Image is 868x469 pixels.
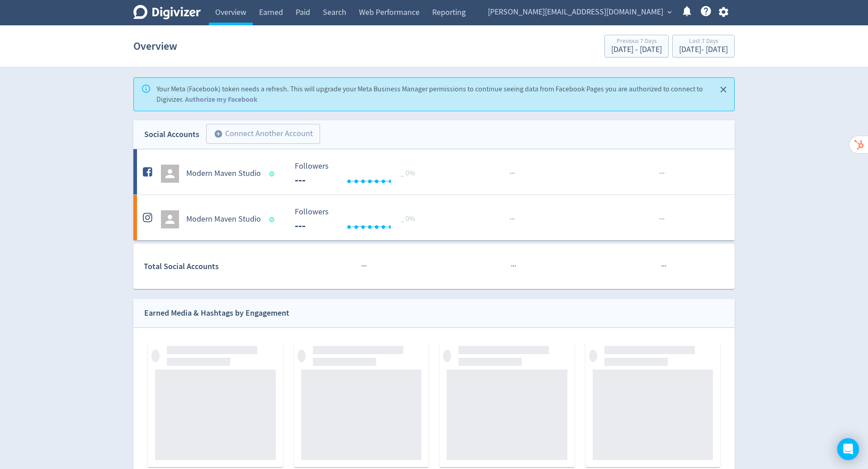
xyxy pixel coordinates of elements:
span: expand_more [665,8,674,16]
span: · [513,261,514,272]
span: · [509,168,511,179]
span: · [665,261,666,272]
span: · [511,168,513,179]
a: Modern Maven Studio Followers --- Followers --- _ 0%······ [133,195,735,240]
h5: Modern Maven Studio [186,214,261,225]
span: Data last synced: 3 Sep 2025, 6:01pm (AEST) [269,217,277,222]
button: [PERSON_NAME][EMAIL_ADDRESS][DOMAIN_NAME] [485,5,674,19]
div: Total Social Accounts [144,260,288,273]
span: · [509,213,511,225]
div: Last 7 Days [679,38,728,46]
span: · [511,261,513,272]
span: · [663,213,665,225]
div: Earned Media & Hashtags by Engagement [144,307,289,320]
button: Close [716,82,731,97]
span: · [513,168,515,179]
div: [DATE] - [DATE] [611,46,662,54]
div: Previous 7 Days [611,38,662,46]
a: Authorize my Facebook [185,95,258,104]
span: · [514,261,516,272]
span: · [661,213,663,225]
span: · [659,168,661,179]
a: Connect Another Account [199,125,320,144]
a: Modern Maven Studio Followers --- Followers --- _ 0%······ [133,149,735,194]
span: _ 0% [401,169,415,178]
span: · [663,261,665,272]
span: · [513,213,515,225]
span: _ 0% [401,214,415,223]
span: · [365,261,367,272]
div: [DATE] - [DATE] [679,46,728,54]
div: Social Accounts [144,128,199,141]
svg: Followers --- [290,162,426,186]
span: · [661,168,663,179]
span: · [661,261,663,272]
span: · [663,168,665,179]
div: Your Meta (Facebook) token needs a refresh. This will upgrade your Meta Business Manager permissi... [156,81,709,108]
span: · [363,261,365,272]
span: [PERSON_NAME][EMAIL_ADDRESS][DOMAIN_NAME] [488,5,663,19]
svg: Followers --- [290,208,426,232]
span: Data last synced: 3 Sep 2025, 6:01pm (AEST) [269,171,277,176]
span: add_circle [214,129,223,138]
div: Open Intercom Messenger [837,438,859,460]
span: · [511,213,513,225]
button: Last 7 Days[DATE]- [DATE] [672,35,735,57]
span: · [361,261,363,272]
span: · [659,213,661,225]
h1: Overview [133,32,177,61]
button: Previous 7 Days[DATE] - [DATE] [604,35,669,57]
h5: Modern Maven Studio [186,168,261,179]
button: Connect Another Account [206,124,320,144]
